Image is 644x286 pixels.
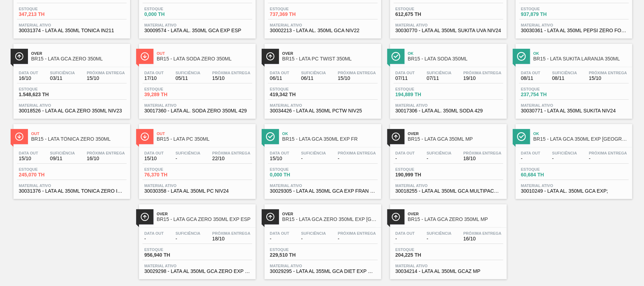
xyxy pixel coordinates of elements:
[31,136,127,142] span: BR15 - LATA TÔNICA ZERO 350ML
[175,156,200,161] span: -
[510,119,636,199] a: ÍconeOkBR15 - LATA GCA 350ML EXP [GEOGRAPHIC_DATA]Data out-Suficiência-Próxima Entrega-Estoque60,...
[395,167,445,171] span: Estoque
[144,188,250,194] span: 30030358 - LATA AL 350ML PC NIV24
[270,264,376,268] span: Material ativo
[270,87,319,91] span: Estoque
[19,103,125,107] span: Material ativo
[395,188,501,194] span: 30018255 - LATA AL 350ML GCA MULTIPACK NIV22
[338,236,376,241] span: -
[395,108,501,113] span: 30017306 - LATA AL. 350ML SODA 429
[175,76,200,81] span: 05/11
[301,156,326,161] span: -
[31,132,127,136] span: Out
[552,151,577,155] span: Suficiência
[408,56,503,62] span: BR15 - LATA SODA 350ML
[282,56,378,62] span: BR15 - LATA PC TWIST 350ML
[175,71,200,75] span: Suficiência
[408,136,503,142] span: BR15 - LATA GCA 350ML MP
[157,51,252,56] span: Out
[144,76,164,81] span: 17/10
[50,151,75,155] span: Suficiência
[395,87,445,91] span: Estoque
[395,151,415,155] span: Data out
[338,231,376,235] span: Próxima Entrega
[589,151,627,155] span: Próxima Entrega
[144,7,194,11] span: Estoque
[338,76,376,81] span: 15/10
[282,51,378,56] span: Over
[521,156,540,161] span: -
[259,39,385,119] a: ÍconeOverBR15 - LATA PC TWIST 350MLData out06/11Suficiência06/11Próxima Entrega15/10Estoque419,34...
[157,56,252,62] span: BR15 - LATA SODA ZERO 350ML
[395,269,501,274] span: 30034214 - LATA AL 350ML GCAZ MP
[282,132,378,136] span: Ok
[395,23,501,27] span: Material ativo
[395,103,501,107] span: Material ativo
[144,231,164,235] span: Data out
[533,56,629,62] span: BR15 - LATA SUKITA LARANJA 350ML
[270,172,319,177] span: 0,000 TH
[19,23,125,27] span: Material ativo
[385,39,510,119] a: ÍconeOkBR15 - LATA SODA 350MLData out07/11Suficiência07/11Próxima Entrega19/10Estoque194,889 THMa...
[266,132,275,141] img: Ícone
[521,28,627,33] span: 30030361 - LATA AL 350ML PEPSI ZERO FOSCA NIV24
[395,247,445,252] span: Estoque
[19,12,68,17] span: 347,213 TH
[395,71,415,75] span: Data out
[395,28,501,33] span: 30030770 - LATA AL 350ML SUKITA UVA NIV24
[533,51,629,56] span: Ok
[19,156,38,161] span: 15/10
[270,236,289,241] span: -
[427,156,451,161] span: -
[212,231,250,235] span: Próxima Entrega
[552,156,577,161] span: -
[589,71,627,75] span: Próxima Entrega
[521,183,627,188] span: Material ativo
[463,76,501,81] span: 19/10
[50,156,75,161] span: 09/11
[408,217,503,222] span: BR15 - LATA GCA ZERO 350ML MP
[552,76,577,81] span: 08/11
[589,156,627,161] span: -
[521,108,627,113] span: 30030771 - LATA AL 350ML SUKITA NIV24
[521,172,570,177] span: 60,684 TH
[259,119,385,199] a: ÍconeOkBR15 - LATA GCA 350ML EXP FRData out15/10Suficiência-Próxima Entrega-Estoque0,000 THMateri...
[50,71,75,75] span: Suficiência
[270,247,319,252] span: Estoque
[521,167,570,171] span: Estoque
[144,167,194,171] span: Estoque
[144,252,194,258] span: 956,940 TH
[31,56,127,62] span: BR15 - LATA GCA ZERO 350ML
[15,132,24,141] img: Ícone
[270,7,319,11] span: Estoque
[282,136,378,142] span: BR15 - LATA GCA 350ML EXP FR
[510,39,636,119] a: ÍconeOkBR15 - LATA SUKITA LARANJA 350MLData out08/11Suficiência08/11Próxima Entrega15/10Estoque23...
[427,151,451,155] span: Suficiência
[270,188,376,194] span: 30029305 - LATA AL 350ML GCA EXP FRAN NIV23
[427,236,451,241] span: -
[521,71,540,75] span: Data out
[144,23,250,27] span: Material ativo
[395,7,445,11] span: Estoque
[301,151,326,155] span: Suficiência
[338,156,376,161] span: -
[144,28,250,33] span: 30009574 - LATA AL. 350ML GCA EXP ESP
[517,132,526,141] img: Ícone
[15,52,24,61] img: Ícone
[338,71,376,75] span: Próxima Entrega
[31,51,127,56] span: Over
[395,183,501,188] span: Material ativo
[212,76,250,81] span: 15/10
[395,264,501,268] span: Material ativo
[533,132,629,136] span: Ok
[463,156,501,161] span: 18/10
[391,212,400,221] img: Ícone
[408,51,503,56] span: Ok
[175,151,200,155] span: Suficiência
[144,247,194,252] span: Estoque
[521,151,540,155] span: Data out
[144,103,250,107] span: Material ativo
[463,236,501,241] span: 16/10
[395,156,415,161] span: -
[134,199,259,279] a: ÍconeOverBR15 - LATA GCA ZERO 350ML EXP ESPData out-Suficiência-Próxima Entrega18/10Estoque956,94...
